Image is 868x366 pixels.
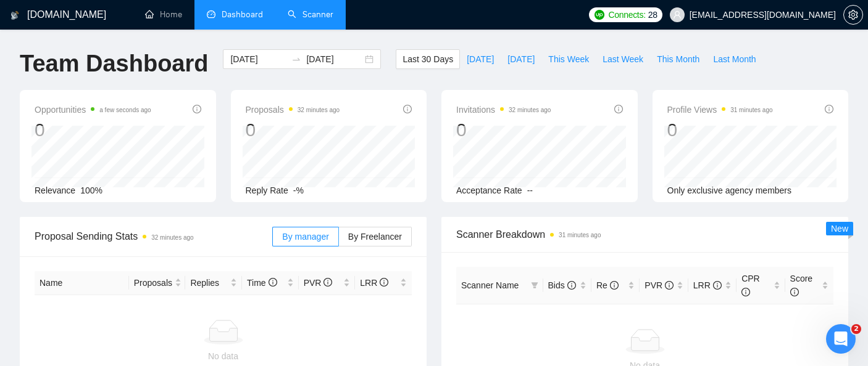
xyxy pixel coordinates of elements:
button: [DATE] [460,49,501,69]
span: info-circle [380,278,388,287]
button: [DATE] [501,49,541,69]
span: Opportunities [35,102,151,117]
button: Last 30 Days [396,49,460,69]
span: By manager [282,232,328,242]
div: 0 [35,118,151,142]
span: 28 [648,8,657,22]
span: dashboard [207,10,215,18]
div: 0 [667,118,773,142]
span: info-circle [713,281,722,290]
time: 32 minutes ago [509,107,551,113]
span: Dashboard [222,9,263,20]
a: searchScanner [288,9,333,20]
span: Invitations [456,102,551,117]
img: logo [10,6,19,25]
span: Acceptance Rate [456,185,522,195]
button: This Week [541,49,596,69]
div: No data [40,349,407,363]
span: PVR [304,278,333,288]
span: Proposals [246,102,340,117]
span: info-circle [323,278,332,287]
span: Replies [190,276,228,290]
span: info-circle [403,105,412,113]
span: to [291,54,301,64]
a: setting [843,10,863,20]
span: info-circle [825,105,833,113]
span: info-circle [269,278,277,287]
time: 31 minutes ago [559,232,601,238]
span: info-circle [193,105,201,113]
span: setting [844,10,862,20]
time: 31 minutes ago [730,107,772,113]
th: Replies [185,271,242,295]
time: a few seconds ago [99,107,151,113]
time: 32 minutes ago [151,234,193,241]
span: info-circle [665,281,674,290]
span: filter [531,282,538,289]
span: Only exclusive agency members [667,185,792,195]
span: By Freelancer [348,232,402,242]
div: 0 [246,118,340,142]
span: CPR [741,274,760,297]
span: Relevance [35,185,75,195]
button: This Month [650,49,706,69]
span: LRR [360,278,388,288]
input: End date [306,52,362,66]
span: Connects: [608,8,645,22]
input: Start date [230,52,286,66]
span: Proposals [134,276,172,290]
span: Scanner Breakdown [456,227,833,242]
span: Bids [548,280,576,290]
span: Proposal Sending Stats [35,229,272,244]
span: Score [790,274,813,297]
span: -- [527,185,533,195]
span: Scanner Name [461,280,519,290]
a: homeHome [145,9,182,20]
span: Last Week [603,52,643,66]
span: swap-right [291,54,301,64]
span: New [831,224,848,234]
button: Last Month [706,49,762,69]
span: LRR [693,280,722,290]
th: Proposals [129,271,186,295]
span: This Week [548,52,589,66]
iframe: Intercom live chat [826,324,856,354]
span: PVR [645,280,674,290]
span: info-circle [610,281,619,290]
span: Reply Rate [246,185,288,195]
span: Profile Views [667,102,773,117]
button: setting [843,5,863,25]
span: [DATE] [507,52,535,66]
span: -% [293,185,304,195]
span: Last Month [713,52,756,66]
span: 100% [80,185,102,195]
img: upwork-logo.png [595,10,604,20]
th: Name [35,271,129,295]
span: info-circle [567,281,576,290]
span: This Month [657,52,699,66]
span: [DATE] [467,52,494,66]
span: filter [528,276,541,295]
div: 0 [456,118,551,142]
span: Time [247,278,277,288]
h1: Team Dashboard [20,49,208,78]
span: user [673,10,682,19]
time: 32 minutes ago [298,107,340,113]
button: Last Week [596,49,650,69]
span: info-circle [741,288,750,296]
span: Re [596,280,619,290]
span: Last 30 Days [403,52,453,66]
span: info-circle [790,288,799,296]
span: 2 [851,324,861,334]
span: info-circle [614,105,623,113]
